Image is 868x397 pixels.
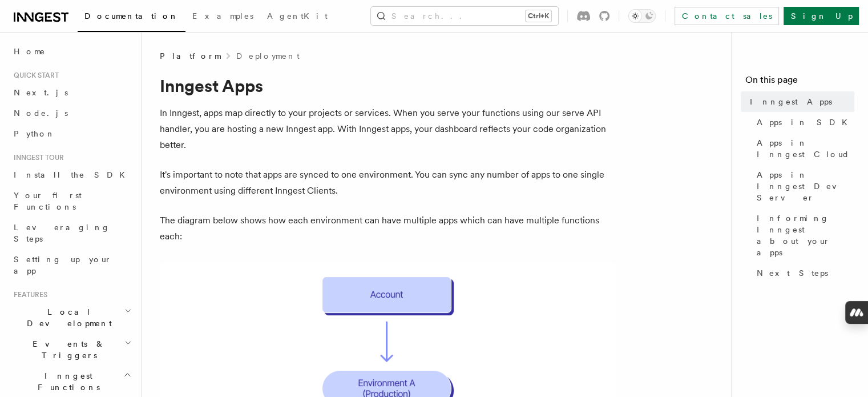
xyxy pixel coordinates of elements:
[160,167,616,199] p: It's important to note that apps are synced to one environment. You can sync any number of apps t...
[9,249,134,281] a: Setting up your app
[9,123,134,144] a: Python
[675,7,779,25] a: Contact sales
[757,267,828,279] span: Next Steps
[14,170,132,179] span: Install the SDK
[9,153,64,162] span: Inngest tour
[14,255,112,275] span: Setting up your app
[9,165,134,185] a: Install the SDK
[260,3,334,31] a: AgentKit
[752,133,854,165] a: Apps in Inngest Cloud
[9,370,123,393] span: Inngest Functions
[9,302,134,334] button: Local Development
[757,117,854,128] span: Apps in SDK
[9,71,59,80] span: Quick start
[757,169,854,203] span: Apps in Inngest Dev Server
[14,191,82,211] span: Your first Functions
[745,91,854,112] a: Inngest Apps
[526,10,551,22] kbd: Ctrl+K
[628,9,656,23] button: Toggle dark mode
[14,88,68,97] span: Next.js
[236,50,300,62] a: Deployment
[750,96,832,107] span: Inngest Apps
[9,290,47,299] span: Features
[745,73,854,91] h4: On this page
[14,46,46,57] span: Home
[267,11,328,21] span: AgentKit
[160,50,220,62] span: Platform
[9,185,134,217] a: Your first Functions
[185,3,260,31] a: Examples
[9,82,134,103] a: Next.js
[160,212,616,244] p: The diagram below shows how each environment can have multiple apps which can have multiple funct...
[371,7,558,25] button: Search...Ctrl+K
[9,334,134,366] button: Events & Triggers
[192,11,253,21] span: Examples
[784,7,859,25] a: Sign Up
[160,75,616,96] h1: Inngest Apps
[9,41,134,62] a: Home
[14,223,110,243] span: Leveraging Steps
[752,208,854,263] a: Informing Inngest about your apps
[9,217,134,249] a: Leveraging Steps
[9,103,134,123] a: Node.js
[14,109,68,118] span: Node.js
[9,338,124,361] span: Events & Triggers
[752,112,854,133] a: Apps in SDK
[78,3,185,32] a: Documentation
[160,105,616,153] p: In Inngest, apps map directly to your projects or services. When you serve your functions using o...
[752,263,854,283] a: Next Steps
[84,11,179,21] span: Documentation
[757,137,854,160] span: Apps in Inngest Cloud
[752,165,854,208] a: Apps in Inngest Dev Server
[757,212,854,258] span: Informing Inngest about your apps
[14,129,55,138] span: Python
[9,306,124,329] span: Local Development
